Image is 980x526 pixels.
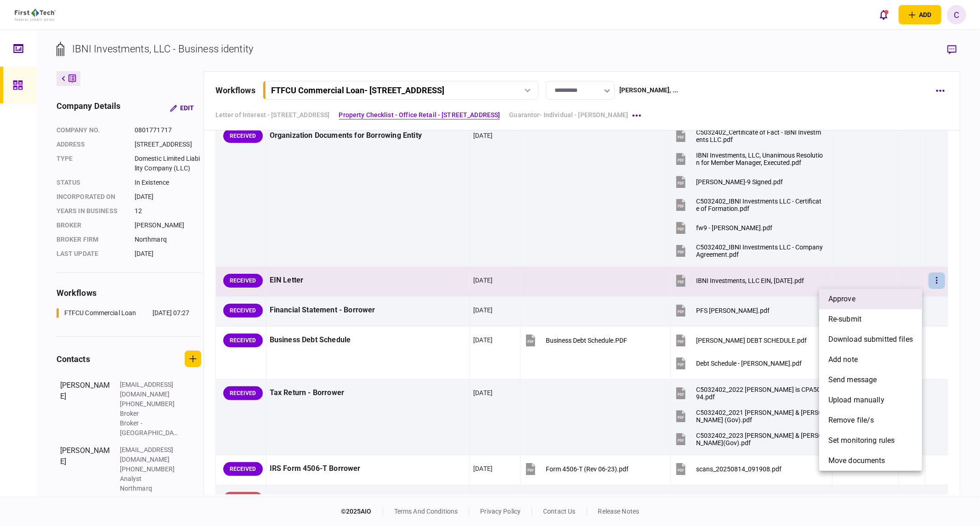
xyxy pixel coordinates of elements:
span: set monitoring rules [828,435,895,446]
span: add note [828,354,858,365]
span: re-submit [828,314,861,325]
span: approve [828,294,855,305]
span: Move documents [828,455,885,466]
span: send message [828,374,877,385]
span: download submitted files [828,334,913,345]
span: remove file/s [828,415,874,426]
span: upload manually [828,395,884,406]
